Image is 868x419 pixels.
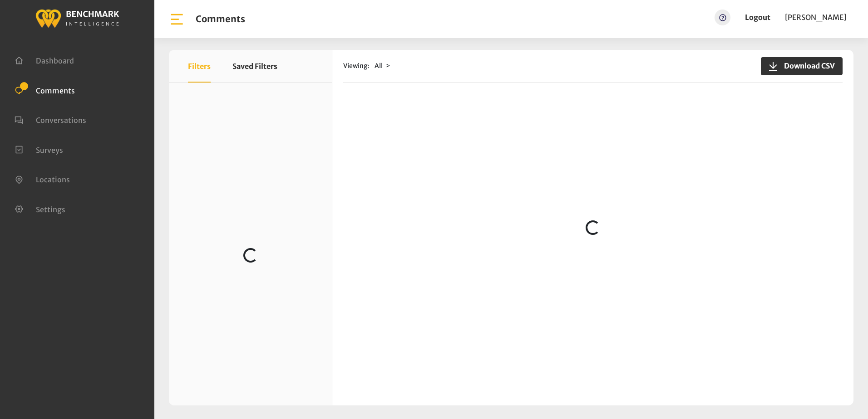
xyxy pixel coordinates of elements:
span: [PERSON_NAME] [785,13,846,22]
a: [PERSON_NAME] [785,10,846,25]
a: Settings [15,204,65,213]
img: benchmark [35,7,119,29]
span: Conversations [36,116,86,125]
button: Filters [188,50,211,83]
span: Locations [36,175,70,184]
a: Locations [15,174,70,183]
span: Viewing: [343,61,369,71]
span: Settings [36,205,65,214]
a: Logout [745,13,770,22]
button: Download CSV [761,57,843,75]
a: Surveys [15,145,63,154]
h1: Comments [196,14,245,24]
img: bar [169,11,185,27]
span: All [375,62,383,70]
span: Dashboard [36,56,74,65]
span: Surveys [36,145,63,154]
button: Saved Filters [232,50,277,83]
a: Comments [15,85,75,94]
a: Logout [745,10,770,25]
a: Dashboard [15,55,74,64]
span: Download CSV [779,60,835,71]
span: Comments [36,86,75,95]
a: Conversations [15,115,86,124]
